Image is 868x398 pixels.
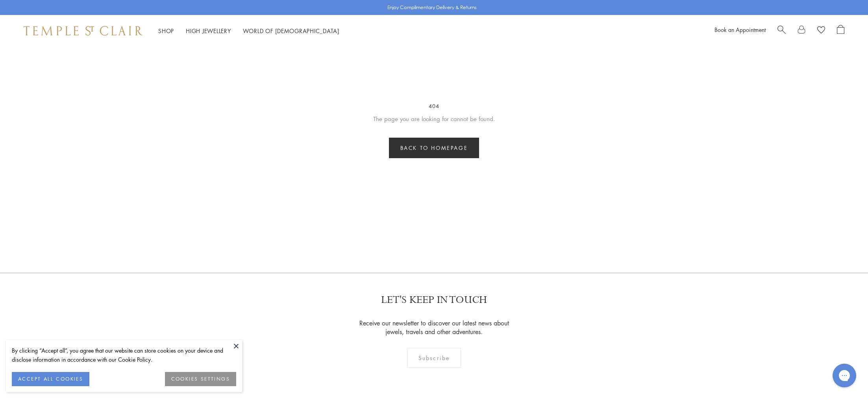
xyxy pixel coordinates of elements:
a: World of [DEMOGRAPHIC_DATA]World of [DEMOGRAPHIC_DATA] [243,27,339,35]
h3: 404 [31,102,837,110]
p: LET'S KEEP IN TOUCH [381,293,487,307]
iframe: Gorgias live chat messenger [829,361,860,390]
a: Book an Appointment [714,26,766,34]
p: The page you are looking for cannot be found. [31,114,837,124]
img: Temple St. Clair [24,26,143,36]
a: Open Shopping Bag [837,25,844,37]
button: COOKIES SETTINGS [165,372,236,386]
p: Enjoy Complimentary Delivery & Returns [387,4,477,11]
a: ShopShop [158,27,174,35]
div: By clicking “Accept all”, you agree that our website can store cookies on your device and disclos... [12,346,236,364]
nav: Main navigation [158,26,339,36]
a: Search [777,25,786,37]
a: Back to homepage [389,138,479,158]
button: ACCEPT ALL COOKIES [12,372,89,386]
a: View Wishlist [817,25,825,37]
p: Receive our newsletter to discover our latest news about jewels, travels and other adventures. [354,319,514,336]
div: Subscribe [407,348,461,368]
a: High JewelleryHigh Jewellery [186,27,231,35]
